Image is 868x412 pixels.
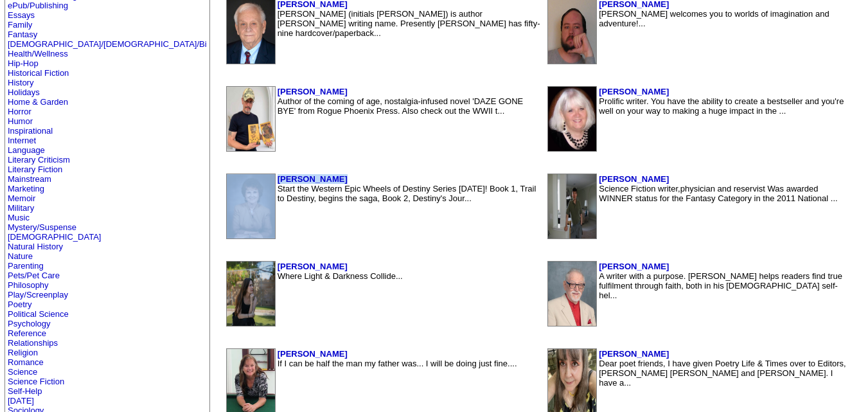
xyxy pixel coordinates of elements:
a: Self-Help [8,386,42,396]
font: Science Fiction writer,physician and reservist Was awarded WINNER status for the Fantasy Category... [599,184,837,203]
a: Historical Fiction [8,68,69,78]
font: [PERSON_NAME] welcomes you to worlds of imagination and adventure!... [599,9,829,28]
a: Health/Wellness [8,49,68,58]
a: Inspirational [8,126,53,136]
a: Relationships [8,338,58,348]
a: Science Fiction [8,377,64,386]
img: 193876.jpg [548,87,596,151]
img: 194848.jpg [227,262,275,326]
a: [PERSON_NAME] [599,174,669,184]
a: Reference [8,328,46,338]
a: Holidays [8,87,40,97]
a: Essays [8,10,35,20]
a: Political Science [8,309,69,319]
a: [DATE] [8,396,34,406]
a: [PERSON_NAME] [278,87,348,96]
a: Literary Criticism [8,155,70,165]
img: 83658.jpg [227,174,275,238]
a: [PERSON_NAME] [599,87,669,96]
a: Play/Screenplay [8,290,68,300]
img: 7387.jpg [227,87,275,151]
a: Natural History [8,242,63,251]
a: Nature [8,251,33,261]
a: Philosophy [8,280,49,290]
a: ePub/Publishing [8,1,68,10]
a: Marketing [8,184,44,193]
a: [PERSON_NAME] [278,349,348,359]
img: 106460.JPG [548,174,596,238]
a: Science [8,367,37,377]
a: Literary Fiction [8,165,62,174]
a: Fantasy [8,30,37,39]
a: Hip-Hop [8,58,39,68]
a: [PERSON_NAME] [278,262,348,271]
a: Humor [8,116,33,126]
font: Where Light & Darkness Collide... [278,271,403,281]
a: Family [8,20,32,30]
img: 23430.jpg [548,262,596,326]
a: Military [8,203,34,213]
a: History [8,78,33,87]
a: Mystery/Suspense [8,222,76,232]
font: If I can be half the man my father was... I will be doing just fine.... [278,359,517,368]
a: [DEMOGRAPHIC_DATA]/[DEMOGRAPHIC_DATA]/Bi [8,39,207,49]
a: Language [8,145,45,155]
a: Horror [8,107,31,116]
font: Dear poet friends, I have given Poetry Life & Times over to Editors, [PERSON_NAME] [PERSON_NAME] ... [599,359,846,388]
a: [PERSON_NAME] [599,349,669,359]
font: [PERSON_NAME] (initials [PERSON_NAME]) is author [PERSON_NAME] writing name. Presently [PERSON_NA... [278,9,540,38]
a: [PERSON_NAME] [599,262,669,271]
a: Parenting [8,261,44,271]
a: Memoir [8,193,35,203]
a: Mainstream [8,174,51,184]
a: Music [8,213,30,222]
a: Poetry [8,300,32,309]
a: Psychology [8,319,50,328]
font: A writer with a purpose. [PERSON_NAME] helps readers find true fulfilment through faith, both in ... [599,271,842,300]
font: Author of the coming of age, nostalgia-infused novel 'DAZE GONE BYE' from Rogue Phoenix Press. Al... [278,96,524,116]
a: Pets/Pet Care [8,271,60,280]
a: Home & Garden [8,97,68,107]
a: Romance [8,357,44,367]
font: Start the Western Epic Wheels of Destiny Series [DATE]! Book 1, Trail to Destiny, begins the saga... [278,184,536,203]
a: [DEMOGRAPHIC_DATA] [8,232,101,242]
a: Internet [8,136,36,145]
font: Prolific writer. You have the ability to create a bestseller and you're well on your way to makin... [599,96,844,116]
a: [PERSON_NAME] [278,174,348,184]
a: Religion [8,348,38,357]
